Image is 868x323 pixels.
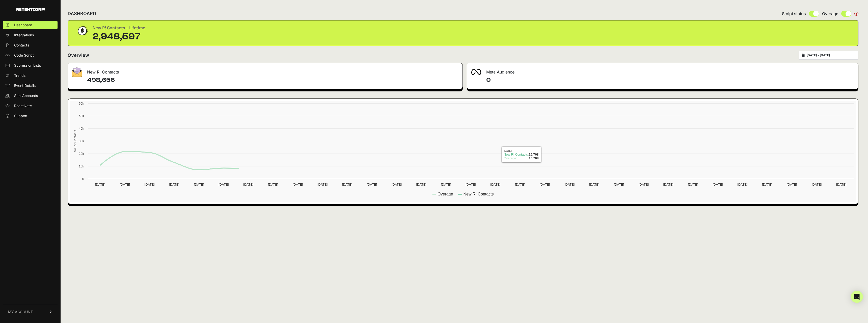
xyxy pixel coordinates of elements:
[82,177,84,181] text: 0
[836,183,846,186] text: [DATE]
[14,83,36,88] span: Event Details
[564,183,575,186] text: [DATE]
[787,183,797,186] text: [DATE]
[72,67,82,77] img: fa-envelope-19ae18322b30453b285274b1b8af3d052b27d846a4fbe8435d1a52b978f639a2.png
[762,183,772,186] text: [DATE]
[438,192,453,196] text: Overage
[68,63,463,78] div: New R! Contacts
[76,24,89,37] img: dollar-coin-05c43ed7efb7bc0c12610022525b4bbbb207c7efeef5aecc26f025e68dcafac9.png
[14,22,32,28] span: Dashboard
[268,183,278,186] text: [DATE]
[95,183,105,186] text: [DATE]
[490,183,500,186] text: [DATE]
[737,183,747,186] text: [DATE]
[3,31,58,39] a: Integrations
[3,71,58,80] a: Trends
[243,183,253,186] text: [DATE]
[782,11,806,17] span: Script status
[342,183,352,186] text: [DATE]
[3,112,58,120] a: Support
[467,63,858,78] div: Meta Audience
[79,127,84,130] text: 40k
[120,183,130,186] text: [DATE]
[194,183,204,186] text: [DATE]
[3,92,58,100] a: Sub-Accounts
[392,183,402,186] text: [DATE]
[14,93,38,98] span: Sub-Accounts
[851,291,863,303] div: Open Intercom Messenger
[3,82,58,90] a: Event Details
[822,11,838,17] span: Overage
[367,183,377,186] text: [DATE]
[540,183,550,186] text: [DATE]
[93,32,145,42] div: 2,948,597
[639,183,649,186] text: [DATE]
[3,51,58,59] a: Code Script
[441,183,451,186] text: [DATE]
[219,183,229,186] text: [DATE]
[14,103,32,108] span: Reactivate
[93,24,145,32] div: New R! Contacts - Lifetime
[73,130,77,152] text: No. of Contacts
[16,8,45,11] img: Retention.com
[713,183,723,186] text: [DATE]
[14,73,25,78] span: Trends
[14,63,41,68] span: Supression Lists
[3,102,58,110] a: Reactivate
[87,76,458,84] h4: 498,656
[79,114,84,118] text: 50k
[14,113,28,118] span: Support
[3,41,58,49] a: Contacts
[466,183,476,186] text: [DATE]
[515,183,525,186] text: [DATE]
[3,61,58,69] a: Supression Lists
[14,33,34,38] span: Integrations
[811,183,822,186] text: [DATE]
[68,52,89,59] h2: Overview
[14,43,29,48] span: Contacts
[8,309,33,314] span: MY ACCOUNT
[14,53,34,58] span: Code Script
[79,164,84,168] text: 10k
[663,183,673,186] text: [DATE]
[317,183,328,186] text: [DATE]
[79,152,84,156] text: 20k
[688,183,698,186] text: [DATE]
[145,183,155,186] text: [DATE]
[486,76,854,84] h4: 0
[3,304,58,319] a: MY ACCOUNT
[79,139,84,143] text: 30k
[471,69,481,75] img: fa-meta-2f981b61bb99beabf952f7030308934f19ce035c18b003e963880cc3fabeebb7.png
[3,21,58,29] a: Dashboard
[589,183,599,186] text: [DATE]
[463,192,494,196] text: New R! Contacts
[614,183,624,186] text: [DATE]
[416,183,426,186] text: [DATE]
[68,10,96,17] h2: DASHBOARD
[293,183,303,186] text: [DATE]
[169,183,179,186] text: [DATE]
[79,102,84,105] text: 60k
